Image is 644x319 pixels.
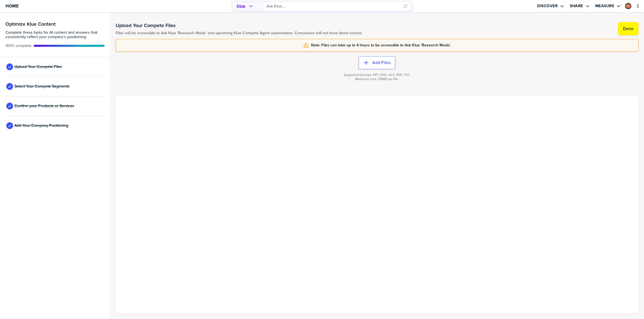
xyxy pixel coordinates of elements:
label: Share [570,4,583,9]
div: Daniel Wright [625,3,631,9]
h3: Optimize Klue Content [6,22,105,27]
label: Measure [595,4,614,9]
span: Maximum size: 25MB per file. [355,77,399,81]
span: Note: Files can take up to 4 hours to be accessible to Ask Klue 'Research Mode'. [311,43,451,48]
span: Add Your Company Positioning [14,123,68,128]
span: Upload Your Compete Files [14,65,62,69]
span: Confirm your Products or Services [14,104,74,108]
label: Done [623,26,633,31]
button: Add Files [358,56,395,69]
label: Add Files [372,60,390,65]
span: Home [6,4,19,8]
button: Done [618,22,638,35]
span: Select Your Compete Segments [14,84,69,89]
span: Active [6,44,32,48]
a: Edit Profile [625,2,632,10]
span: Supported formats: PPT, DOC, XLS, PDF, TXT. [344,73,410,77]
label: Discover [537,4,558,9]
h1: Upload Your Compete Files [116,22,363,29]
input: Ask Klue... [267,2,400,11]
span: Complete these tasks for AI content and answers that consistently reflect your company’s position... [6,30,105,39]
span: Files will be accessible to Ask Klue 'Research Mode' and upcoming Klue Compete Agent automations.... [116,31,363,35]
img: 3b79468a4a4e9afdfa9ca0580c2a72e0-sml.png [626,4,631,9]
